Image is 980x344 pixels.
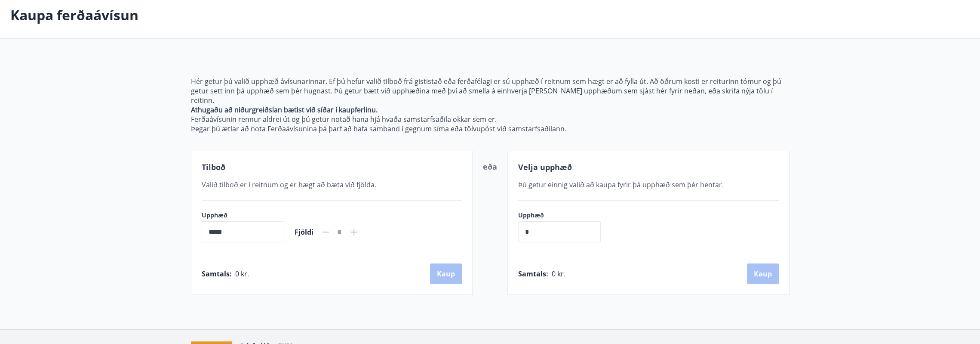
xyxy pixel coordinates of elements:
span: 0 kr. [552,269,565,279]
span: Þú getur einnig valið að kaupa fyrir þá upphæð sem þér hentar. [518,180,724,189]
span: Fjöldi [295,227,313,237]
span: eða [483,161,497,172]
strong: Athugaðu að niðurgreiðslan bætist við síðar í kaupferlinu. [191,105,378,115]
p: Hér getur þú valið upphæð ávísunarinnar. Ef þú hefur valið tilboð frá gististað eða ferðafélagi e... [191,77,790,105]
p: Kaupa ferðaávísun [10,6,138,25]
p: Þegar þú ætlar að nota Ferðaávísunina þá þarf að hafa samband í gegnum síma eða tölvupóst við sam... [191,124,790,133]
span: Valið tilboð er í reitnum og er hægt að bæta við fjölda. [202,180,376,189]
p: Ferðaávísunin rennur aldrei út og þú getur notað hana hjá hvaða samstarfsaðila okkar sem er. [191,115,790,124]
span: Tilboð [202,162,225,172]
span: Samtals : [202,269,232,279]
span: 0 kr. [235,269,249,279]
span: Samtals : [518,269,548,279]
span: Velja upphæð [518,162,572,172]
label: Upphæð [518,211,609,220]
label: Upphæð [202,211,284,220]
